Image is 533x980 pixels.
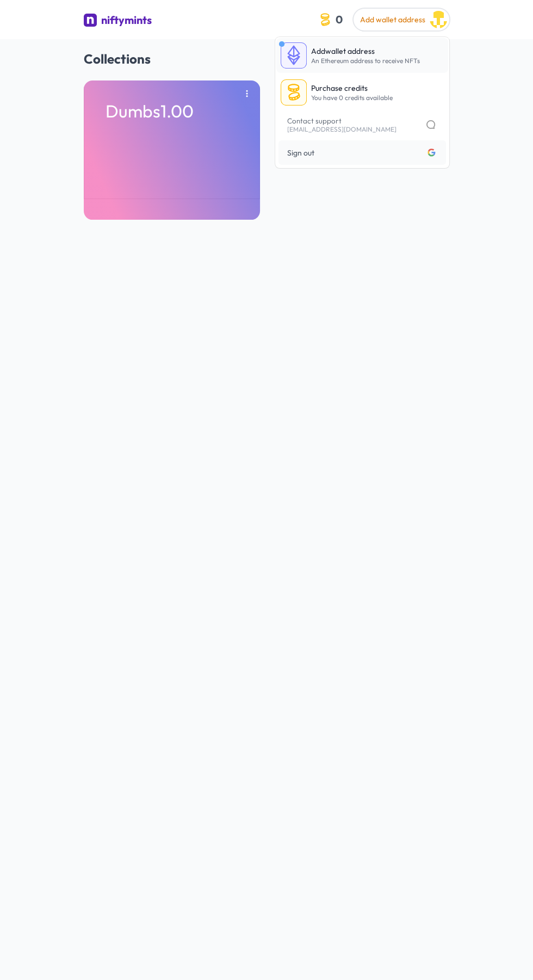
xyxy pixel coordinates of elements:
a: Dumbs1.00 [84,80,260,220]
img: niftymints logo [84,14,97,27]
span: Add [311,46,325,56]
button: Add wallet address [354,9,449,30]
p: Dumbs1.00 [106,102,238,120]
img: Logged in with google [427,148,436,157]
img: boxed-coin-icon.0e718a32.svg [281,79,307,106]
h2: Collections [84,50,449,67]
img: coin-icon.3a8a4044.svg [317,11,333,28]
a: niftymints [84,13,152,30]
a: Contact support[EMAIL_ADDRESS][DOMAIN_NAME] [278,112,446,139]
p: You have 0 credits available [311,94,393,102]
span: Sign out [287,147,314,158]
span: Contact support [287,116,342,125]
span: An Ethereum address to receive NFTs [311,57,420,65]
span: [EMAIL_ADDRESS][DOMAIN_NAME] [287,125,396,134]
img: chat-icon.32b823c5.svg [426,120,436,129]
button: 0 [314,9,349,30]
p: Purchase credits [311,83,393,94]
p: wallet address [311,46,420,57]
img: Ænima 088 [430,11,447,28]
div: niftymints [101,13,152,28]
span: Add wallet address [360,15,425,24]
span: 0 [333,11,345,28]
img: boxed-eth-icon.a9b3bb49.svg [281,42,307,69]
